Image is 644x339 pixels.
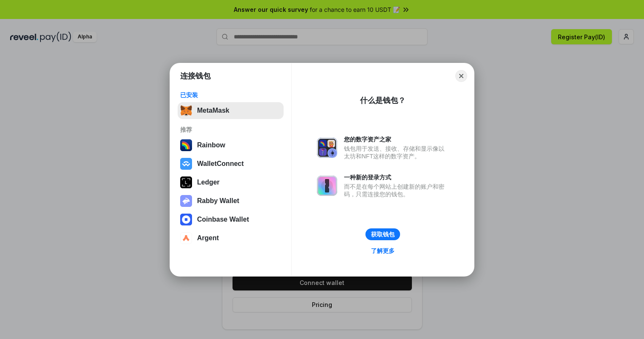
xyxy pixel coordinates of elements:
button: Rainbow [178,137,284,154]
img: svg+xml,%3Csvg%20width%3D%22120%22%20height%3D%22120%22%20viewBox%3D%220%200%20120%20120%22%20fil... [180,139,192,151]
h1: 连接钱包 [180,71,211,81]
img: svg+xml,%3Csvg%20fill%3D%22none%22%20height%3D%2233%22%20viewBox%3D%220%200%2035%2033%22%20width%... [180,105,192,117]
div: MetaMask [197,107,229,114]
div: 了解更多 [371,247,395,255]
img: svg+xml,%3Csvg%20xmlns%3D%22http%3A%2F%2Fwww.w3.org%2F2000%2Fsvg%22%20fill%3D%22none%22%20viewBox... [317,176,337,196]
img: svg+xml,%3Csvg%20xmlns%3D%22http%3A%2F%2Fwww.w3.org%2F2000%2Fsvg%22%20width%3D%2228%22%20height%3... [180,176,192,188]
button: Coinbase Wallet [178,211,284,228]
img: svg+xml,%3Csvg%20xmlns%3D%22http%3A%2F%2Fwww.w3.org%2F2000%2Fsvg%22%20fill%3D%22none%22%20viewBox... [180,195,192,207]
div: 您的数字资产之家 [344,136,449,143]
div: 获取钱包 [371,231,395,238]
div: Coinbase Wallet [197,216,249,223]
div: Rainbow [197,141,225,149]
div: Argent [197,234,219,242]
button: Ledger [178,174,284,191]
button: Argent [178,230,284,247]
div: WalletConnect [197,160,244,168]
button: WalletConnect [178,155,284,172]
div: 什么是钱包？ [360,95,406,106]
img: svg+xml,%3Csvg%20width%3D%2228%22%20height%3D%2228%22%20viewBox%3D%220%200%2028%2028%22%20fill%3D... [180,214,192,225]
div: 钱包用于发送、接收、存储和显示像以太坊和NFT这样的数字资产。 [344,145,449,160]
div: Rabby Wallet [197,197,239,205]
div: 已安装 [180,91,281,99]
a: 了解更多 [366,245,400,256]
div: Ledger [197,179,219,186]
div: 推荐 [180,126,281,133]
button: MetaMask [178,102,284,119]
img: svg+xml,%3Csvg%20width%3D%2228%22%20height%3D%2228%22%20viewBox%3D%220%200%2028%2028%22%20fill%3D... [180,232,192,244]
div: 而不是在每个网站上创建新的账户和密码，只需连接您的钱包。 [344,183,449,198]
img: svg+xml,%3Csvg%20xmlns%3D%22http%3A%2F%2Fwww.w3.org%2F2000%2Fsvg%22%20fill%3D%22none%22%20viewBox... [317,138,337,158]
button: Close [455,70,467,82]
button: Rabby Wallet [178,193,284,209]
div: 一种新的登录方式 [344,174,449,181]
button: 获取钱包 [365,228,400,240]
img: svg+xml,%3Csvg%20width%3D%2228%22%20height%3D%2228%22%20viewBox%3D%220%200%2028%2028%22%20fill%3D... [180,158,192,170]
